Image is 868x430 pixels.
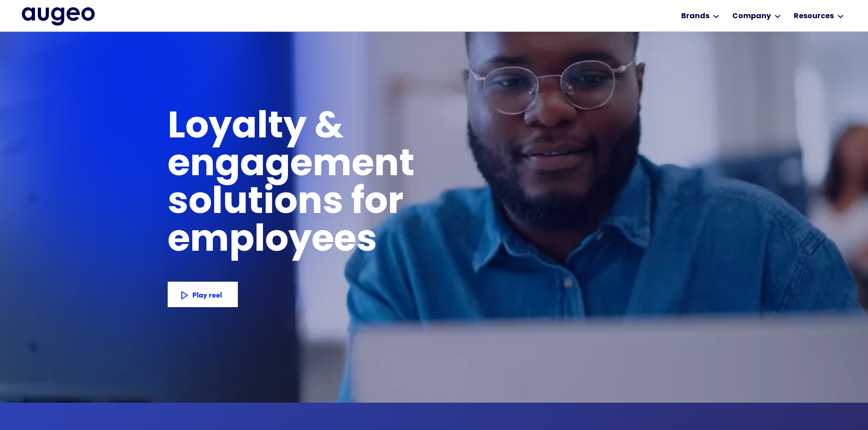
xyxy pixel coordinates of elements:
[681,11,709,22] div: Brands
[168,109,561,223] h1: Loyalty & engagement solutions for
[168,223,393,260] h1: employees
[22,7,95,26] a: home
[168,282,238,307] a: Play reel
[794,11,834,22] div: Resources
[732,11,771,22] div: Company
